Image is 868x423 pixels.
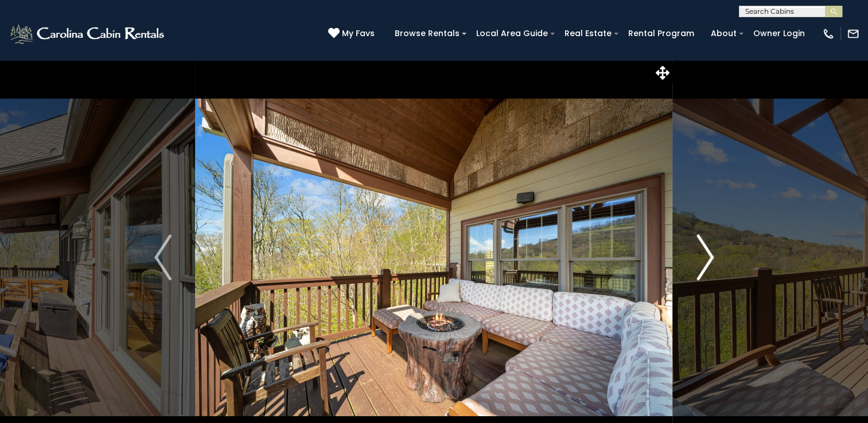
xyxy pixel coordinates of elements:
a: Owner Login [748,25,811,42]
a: My Favs [328,28,377,40]
img: mail-regular-white.png [847,28,859,40]
span: My Favs [342,28,375,40]
a: Local Area Guide [470,25,554,42]
img: phone-regular-white.png [822,28,835,40]
img: arrow [696,234,714,280]
img: White-1-2.png [9,22,168,45]
a: Real Estate [559,25,617,42]
a: Rental Program [622,25,700,42]
img: arrow [154,234,172,280]
a: About [705,25,742,42]
a: Browse Rentals [389,25,465,42]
